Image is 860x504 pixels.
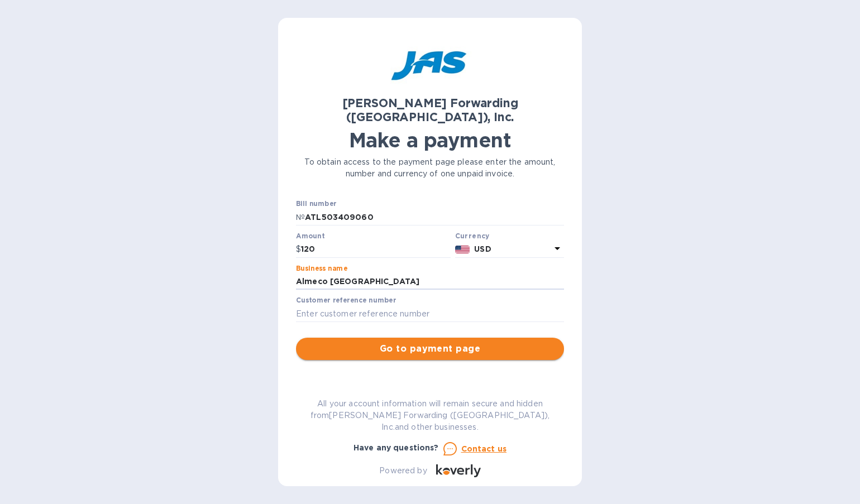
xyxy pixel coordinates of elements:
label: Bill number [296,201,336,208]
label: Amount [296,233,324,239]
label: Business name [296,265,347,272]
p: № [296,212,305,223]
b: [PERSON_NAME] Forwarding ([GEOGRAPHIC_DATA]), Inc. [342,96,518,124]
input: Enter customer reference number [296,305,564,322]
p: Powered by [379,465,427,477]
img: USD [455,246,470,253]
b: You can pay using: [391,375,468,383]
p: $ [296,243,301,255]
b: USD [474,244,491,253]
b: Have any questions? [353,443,439,452]
input: 0.00 [301,241,451,258]
p: All your account information will remain secure and hidden from [PERSON_NAME] Forwarding ([GEOGRA... [296,398,564,433]
label: Customer reference number [296,297,396,304]
input: Enter business name [296,273,564,290]
input: Enter bill number [305,209,564,225]
button: Go to payment page [296,338,564,360]
h1: Make a payment [296,128,564,152]
u: Contact us [461,444,507,453]
b: Currency [455,232,490,240]
p: To obtain access to the payment page please enter the amount, number and currency of one unpaid i... [296,156,564,180]
span: Go to payment page [305,342,555,356]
